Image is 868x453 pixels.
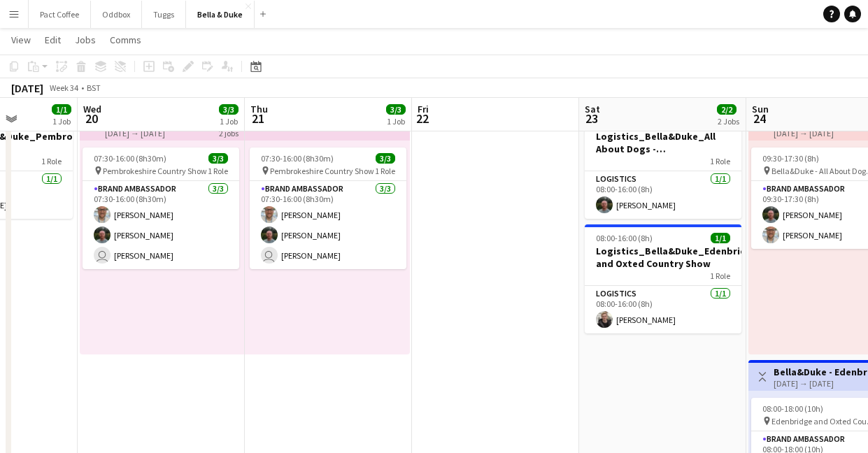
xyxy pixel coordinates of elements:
[83,103,101,115] span: Wed
[219,104,239,115] span: 3/3
[250,181,406,269] app-card-role: Brand Ambassador3/307:30-16:00 (8h30m)[PERSON_NAME][PERSON_NAME] [PERSON_NAME]
[752,103,769,115] span: Sun
[103,166,207,176] span: Pembrokeshire Country Show
[710,156,730,166] span: 1 Role
[717,104,737,115] span: 2/2
[81,110,101,127] span: 20
[208,153,228,164] span: 3/3
[585,103,600,115] span: Sat
[248,110,268,127] span: 21
[220,116,238,127] div: 1 Job
[585,224,741,333] app-job-card: 08:00-16:00 (8h)1/1Logistics_Bella&Duke_Edenbridge and Oxted Country Show1 RoleLogistics1/108:00-...
[270,166,374,176] span: Pembrokeshire Country Show
[250,103,268,115] span: Thu
[386,104,406,115] span: 3/3
[29,1,91,28] button: Pact Coffee
[45,34,61,46] span: Edit
[104,31,147,49] a: Comms
[762,153,819,164] span: 09:30-17:30 (8h)
[762,403,823,414] span: 08:00-18:00 (10h)
[39,31,66,49] a: Edit
[387,116,405,127] div: 1 Job
[418,103,429,115] span: Fri
[46,82,81,93] span: Week 34
[376,153,395,164] span: 3/3
[110,34,141,46] span: Comms
[41,156,62,166] span: 1 Role
[208,166,228,176] span: 1 Role
[219,127,239,138] div: 2 jobs
[142,1,186,28] button: Tuggs
[750,110,769,127] span: 24
[11,34,31,46] span: View
[75,34,96,46] span: Jobs
[711,233,730,243] span: 1/1
[94,153,166,164] span: 07:30-16:00 (8h30m)
[91,1,142,28] button: Oddbox
[52,116,71,127] div: 1 Job
[585,130,741,155] h3: Logistics_Bella&Duke_All About Dogs - [GEOGRAPHIC_DATA]
[87,82,101,93] div: BST
[375,166,395,176] span: 1 Role
[261,153,334,164] span: 07:30-16:00 (8h30m)
[710,271,730,281] span: 1 Role
[105,128,209,138] div: [DATE] → [DATE]
[585,245,741,270] h3: Logistics_Bella&Duke_Edenbridge and Oxted Country Show
[583,110,600,127] span: 23
[585,110,741,219] app-job-card: 08:00-16:00 (8h)1/1Logistics_Bella&Duke_All About Dogs - [GEOGRAPHIC_DATA]1 RoleLogistics1/108:00...
[250,148,406,269] app-job-card: 07:30-16:00 (8h30m)3/3 Pembrokeshire Country Show1 RoleBrand Ambassador3/307:30-16:00 (8h30m)[PER...
[69,31,101,49] a: Jobs
[83,148,239,269] app-job-card: 07:30-16:00 (8h30m)3/3 Pembrokeshire Country Show1 RoleBrand Ambassador3/307:30-16:00 (8h30m)[PER...
[52,104,71,115] span: 1/1
[83,181,239,269] app-card-role: Brand Ambassador3/307:30-16:00 (8h30m)[PERSON_NAME][PERSON_NAME] [PERSON_NAME]
[585,286,741,333] app-card-role: Logistics1/108:00-16:00 (8h)[PERSON_NAME]
[6,31,36,49] a: View
[186,1,255,28] button: Bella & Duke
[11,81,43,95] div: [DATE]
[415,110,429,127] span: 22
[718,116,739,127] div: 2 Jobs
[596,233,653,243] span: 08:00-16:00 (8h)
[585,171,741,219] app-card-role: Logistics1/108:00-16:00 (8h)[PERSON_NAME]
